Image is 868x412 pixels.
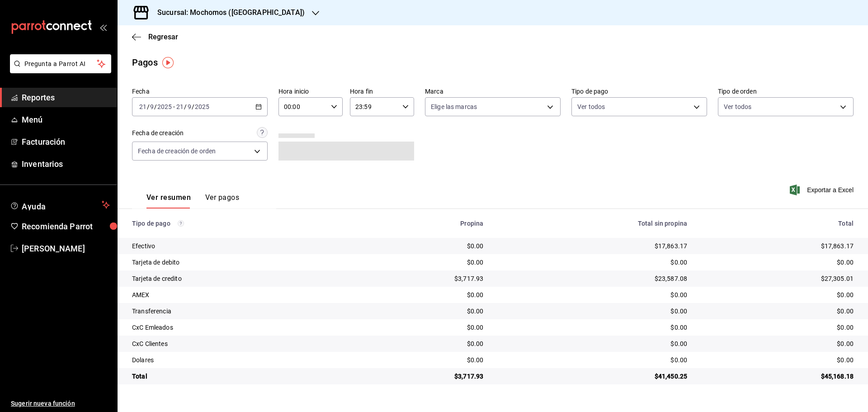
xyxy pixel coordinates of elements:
[498,220,687,227] div: Total sin propina
[132,355,345,365] div: Dolares
[176,103,184,110] input: --
[425,88,561,95] label: Marca
[718,88,854,95] label: Tipo de orden
[194,103,210,110] input: ----
[11,399,110,408] span: Sugerir nueva función
[178,220,184,227] svg: Los pagos realizados con Pay y otras terminales son montos brutos.
[359,355,484,365] div: $0.00
[359,307,484,316] div: $0.00
[205,193,239,208] button: Ver pagos
[132,56,158,69] div: Pagos
[22,158,110,170] span: Inventarios
[359,339,484,348] div: $0.00
[577,102,605,111] span: Ver todos
[359,323,484,332] div: $0.00
[132,220,345,227] div: Tipo de pago
[22,91,110,104] span: Reportes
[359,258,484,267] div: $0.00
[498,372,687,381] div: $41,450.25
[431,102,477,111] span: Elige las marcas
[132,290,345,299] div: AMEX
[359,372,484,381] div: $3,717.93
[132,372,345,381] div: Total
[154,103,157,110] span: /
[192,103,194,110] span: /
[146,193,239,208] div: navigation tabs
[571,88,707,95] label: Tipo de pago
[498,355,687,365] div: $0.00
[498,274,687,283] div: $23,587.08
[702,339,854,348] div: $0.00
[10,54,111,73] button: Pregunta a Parrot AI
[359,274,484,283] div: $3,717.93
[187,103,192,110] input: --
[146,193,191,208] button: Ver resumen
[498,323,687,332] div: $0.00
[359,290,484,299] div: $0.00
[22,136,110,148] span: Facturación
[184,103,187,110] span: /
[148,33,178,41] span: Regresar
[162,57,174,68] img: Tooltip marker
[498,258,687,267] div: $0.00
[498,339,687,348] div: $0.00
[702,242,854,251] div: $17,863.17
[359,242,484,251] div: $0.00
[702,323,854,332] div: $0.00
[132,33,178,41] button: Regresar
[792,185,854,195] button: Exportar a Excel
[132,88,268,95] label: Fecha
[132,274,345,283] div: Tarjeta de credito
[498,290,687,299] div: $0.00
[22,242,110,255] span: [PERSON_NAME]
[147,103,150,110] span: /
[702,355,854,365] div: $0.00
[702,258,854,267] div: $0.00
[22,114,110,126] span: Menú
[132,323,345,332] div: CxC Emleados
[498,307,687,316] div: $0.00
[173,103,175,110] span: -
[22,220,110,232] span: Recomienda Parrot
[350,88,414,95] label: Hora fin
[702,220,854,227] div: Total
[6,66,111,75] a: Pregunta a Parrot AI
[132,258,345,267] div: Tarjeta de debito
[24,59,97,69] span: Pregunta a Parrot AI
[99,24,107,31] button: open_drawer_menu
[150,103,154,110] input: --
[138,147,216,156] span: Fecha de creación de orden
[359,220,484,227] div: Propina
[724,102,751,111] span: Ver todos
[702,372,854,381] div: $45,168.18
[132,128,184,138] div: Fecha de creación
[702,290,854,299] div: $0.00
[132,339,345,348] div: CxC Clientes
[132,242,345,251] div: Efectivo
[150,7,305,18] h3: Sucursal: Mochomos ([GEOGRAPHIC_DATA])
[132,307,345,316] div: Transferencia
[702,274,854,283] div: $27,305.01
[278,88,343,95] label: Hora inicio
[702,307,854,316] div: $0.00
[22,199,98,210] span: Ayuda
[157,103,172,110] input: ----
[498,242,687,251] div: $17,863.17
[139,103,147,110] input: --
